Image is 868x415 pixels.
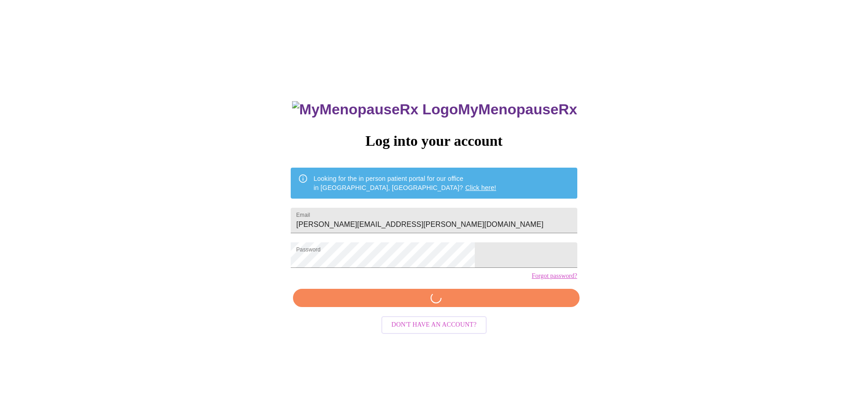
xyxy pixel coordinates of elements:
a: Click here! [465,184,496,191]
h3: Log into your account [291,133,577,149]
img: MyMenopauseRx Logo [292,101,458,118]
a: Forgot password? [532,272,577,280]
span: Don't have an account? [391,319,477,331]
button: Don't have an account? [381,316,487,334]
a: Don't have an account? [379,320,489,328]
div: Looking for the in person patient portal for our office in [GEOGRAPHIC_DATA], [GEOGRAPHIC_DATA]? [313,170,496,196]
h3: MyMenopauseRx [292,101,577,118]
